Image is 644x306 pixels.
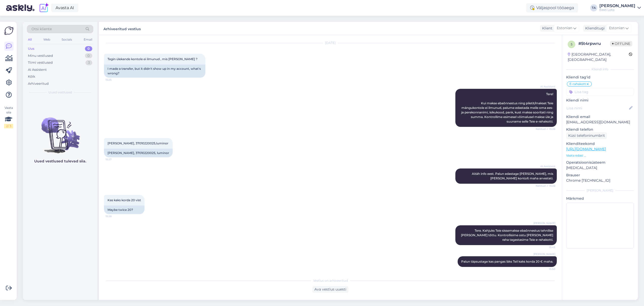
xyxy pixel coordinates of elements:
[569,82,586,86] span: E-rahakott
[566,132,607,139] div: Küsi telefoninumbrit
[28,81,49,86] div: Arhiveeritud
[566,127,634,132] p: Kliendi telefon
[566,147,606,151] a: [URL][DOMAIN_NAME]
[566,88,634,96] input: Lisa tag
[23,108,97,154] img: No chats
[104,149,173,157] div: [PERSON_NAME], 37010220025, luminor
[461,92,554,123] span: Tere! Kui makse ebaõnnestus ning piletit/makset Teie mängukontole ei ilmunud, palume edastada mei...
[568,52,629,62] div: [GEOGRAPHIC_DATA], [GEOGRAPHIC_DATA]
[566,141,634,146] p: Klienditeekond
[312,286,348,293] div: Ava vestlus uuesti
[105,158,124,161] span: 15:27
[566,105,628,111] input: Lisa nimi
[566,120,634,125] p: [EMAIL_ADDRESS][DOMAIN_NAME]
[566,173,634,178] p: Brauser
[540,26,552,31] div: Klient
[51,4,78,12] a: Avasta AI
[108,57,198,61] span: Tegin ülekande kontole ei ilmunud , mis [PERSON_NAME] ?
[4,124,13,128] div: 2 / 3
[566,114,634,120] p: Kliendi email
[599,4,635,8] div: [PERSON_NAME]
[566,188,634,193] div: [PERSON_NAME]
[48,90,72,95] span: Uued vestlused
[103,25,141,32] label: Arhiveeritud vestlus
[108,141,168,145] span: [PERSON_NAME], 37010220025,luminor
[566,165,634,171] p: [MEDICAL_DATA]
[566,75,634,80] p: Kliendi tag'id
[610,41,632,46] span: Offline
[566,98,634,103] p: Kliendi nimi
[571,42,573,46] span: 5
[83,36,93,43] div: Email
[536,127,555,131] span: Nähtud ✓ 15:26
[61,36,73,43] div: Socials
[536,184,555,188] span: Nähtud ✓ 15:28
[583,26,605,31] div: Klienditugi
[28,67,47,72] div: AI Assistent
[566,178,634,183] p: Chrome [TECHNICAL_ID]
[34,159,86,164] p: Uued vestlused tulevad siia.
[609,25,624,31] span: Estonian
[31,26,52,32] span: Otsi kliente
[461,229,554,242] span: Tere. Kahjuks Teie sissemakse ebaõnnestus tehnilise [PERSON_NAME] tõttu. Kontrollisime ostu [PERS...
[461,260,553,263] span: Palun täpsustage kas pangas läks Teil kaks korda 20 € maha.
[85,46,92,51] div: 0
[42,36,51,43] div: Web
[599,8,635,12] div: Eesti Loto
[599,4,641,12] a: [PERSON_NAME]Eesti Loto
[28,74,35,79] div: Kõik
[4,26,14,36] img: Askly Logo
[108,198,141,202] span: Kas kaks korda 20 vist
[313,278,348,283] span: Vestlus on arhiveeritud
[578,41,610,47] div: # 5t4rpwru
[536,85,555,89] span: AI Assistent
[533,252,555,256] span: [PERSON_NAME]
[28,60,53,65] div: Tiimi vestlused
[105,214,124,218] span: 15:28
[27,36,33,43] div: All
[566,196,634,201] p: Märkmed
[28,46,34,51] div: Uus
[526,3,578,12] div: Väljaspool tööaega
[4,106,13,128] div: Vaata siia
[39,3,49,13] img: explore-ai
[472,172,554,180] span: Aitäh info eest. Palun edastage [PERSON_NAME], mis [PERSON_NAME] kontolt maha arvestati.
[28,53,53,58] div: Minu vestlused
[105,78,124,82] span: 15:25
[85,60,92,65] div: 3
[536,164,555,168] span: AI Assistent
[536,267,555,271] span: 15:50
[557,25,572,31] span: Estonian
[590,4,597,11] div: TA
[533,221,555,225] span: [PERSON_NAME]
[85,53,92,58] div: 0
[566,153,634,158] p: Vaata edasi ...
[566,160,634,165] p: Operatsioonisüsteem
[104,206,145,214] div: Maybe twice 20?
[536,245,555,249] span: 15:45
[104,41,557,45] div: [DATE]
[566,67,634,72] div: Kliendi info
[104,64,205,78] div: I made a transfer, but it didn't show up in my account, what's wrong?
